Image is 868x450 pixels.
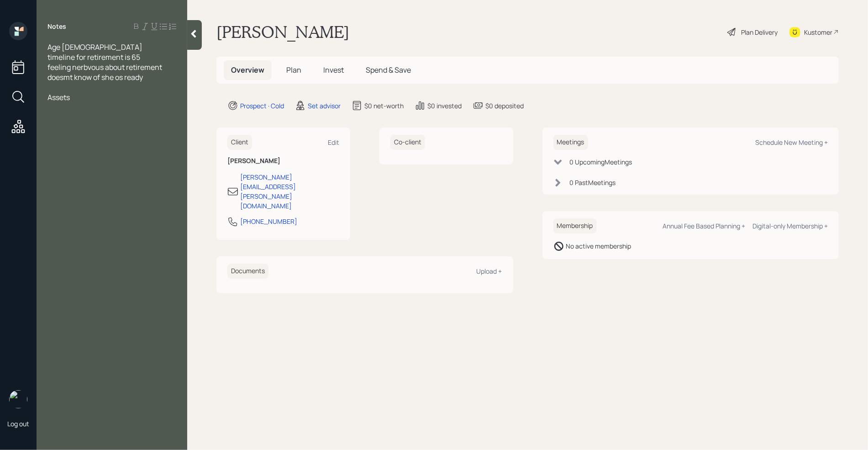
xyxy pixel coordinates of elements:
div: $0 deposited [485,101,524,111]
label: Notes [47,22,66,31]
h6: Documents [227,264,268,279]
div: Prospect · Cold [240,101,284,111]
div: Digital-only Membership + [752,222,828,230]
div: Annual Fee Based Planning + [663,222,745,230]
span: feeling nerbvous about retirement doesmt know of she os ready [47,62,163,82]
img: retirable_logo.png [9,390,27,408]
h6: Co-client [390,135,425,150]
h6: Membership [553,218,597,233]
div: Set advisor [308,101,341,111]
span: Assets [47,92,70,102]
div: Upload + [477,267,502,275]
div: Kustomer [804,27,832,37]
div: $0 invested [427,101,462,111]
span: timeline for retirement is 65 [47,52,140,62]
div: No active membership [566,241,631,251]
span: Plan [286,65,301,75]
span: Invest [323,65,344,75]
div: [PHONE_NUMBER] [240,217,297,226]
div: Plan Delivery [741,27,778,37]
div: Log out [7,419,29,428]
h6: [PERSON_NAME] [227,157,339,165]
div: 0 Upcoming Meeting s [570,157,632,167]
span: Spend & Save [366,65,411,75]
h1: [PERSON_NAME] [216,22,349,42]
div: 0 Past Meeting s [570,178,616,187]
h6: Meetings [553,135,588,150]
span: Age [DEMOGRAPHIC_DATA] [47,42,142,52]
div: Schedule New Meeting + [755,138,828,147]
span: Overview [231,65,264,75]
div: [PERSON_NAME][EMAIL_ADDRESS][PERSON_NAME][DOMAIN_NAME] [240,172,339,211]
h6: Client [227,135,252,150]
div: Edit [328,138,339,147]
div: $0 net-worth [364,101,404,111]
